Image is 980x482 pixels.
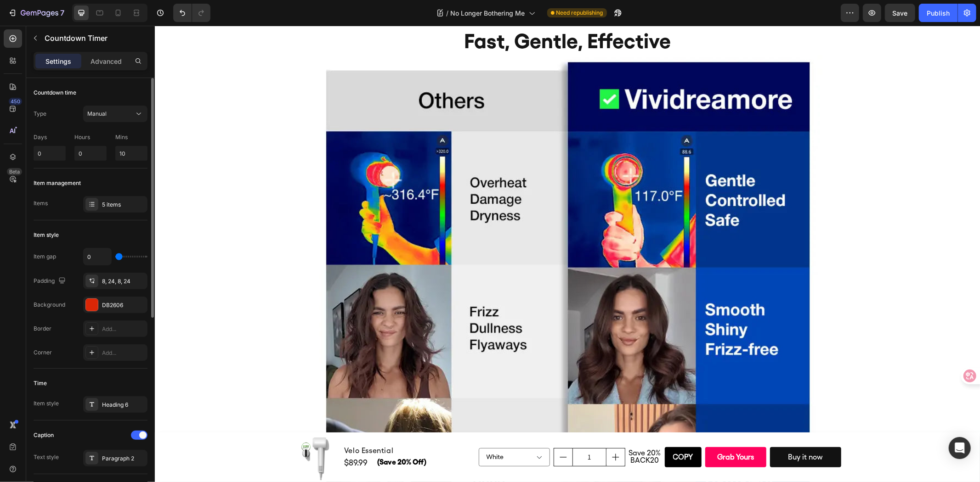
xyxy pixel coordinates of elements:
div: Heading 6 [102,401,145,409]
button: Publish [919,4,957,22]
button: Manual [83,106,147,122]
button: Grab Yours [550,421,612,442]
input: Auto [84,248,111,265]
p: Mins [115,133,147,141]
div: Open Intercom Messenger [949,437,971,459]
button: Save [885,4,915,22]
button: increment [452,423,470,440]
div: Add... [102,325,145,333]
div: Buy it now [633,425,668,438]
span: Manual [87,110,107,117]
div: $89.99 [188,431,221,443]
span: Save [893,9,908,17]
p: Countdown Timer [45,33,144,44]
div: Undo/Redo [173,4,210,22]
div: Item gap [34,252,56,261]
p: 7 [60,7,64,18]
p: Days [34,133,66,141]
button: 7 [4,4,68,22]
div: Item style [34,399,59,408]
div: Corner [34,348,52,357]
div: Text style [34,453,59,461]
button: Copy [510,421,547,442]
p: Settings [45,56,71,66]
div: Time [34,379,47,387]
span: / [447,8,449,18]
div: 8, 24, 8, 24 [102,277,145,286]
button: Buy it now [615,421,686,442]
div: Item style [34,231,59,239]
div: Items [34,199,48,207]
iframe: Design area [155,26,980,482]
span: BACK20 [476,430,504,439]
h1: Velo Essential [188,419,320,432]
div: Type [34,110,46,118]
input: quantity [418,423,451,440]
div: 5 items [102,201,145,209]
div: DB2606 [102,301,145,309]
div: Copy [518,425,538,438]
div: Background [34,301,65,309]
p: Advanced [91,56,122,66]
div: Grab Yours [562,425,599,438]
div: Border [34,325,51,333]
div: Countdown time [34,89,76,97]
p: Hours [74,133,107,141]
div: Beta [7,168,22,175]
div: 450 [9,98,22,105]
div: Item management [34,179,81,187]
button: decrement [399,423,418,440]
div: Padding [34,275,68,287]
div: Paragraph 2 [102,454,145,463]
span: Need republishing [556,9,603,17]
p: (Save 20% Off) [222,430,319,443]
span: Save 20% [474,423,506,432]
span: No Longer Bothering Me [451,8,525,18]
div: Add... [102,349,145,357]
div: Publish [927,8,950,18]
div: Caption [34,431,54,439]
